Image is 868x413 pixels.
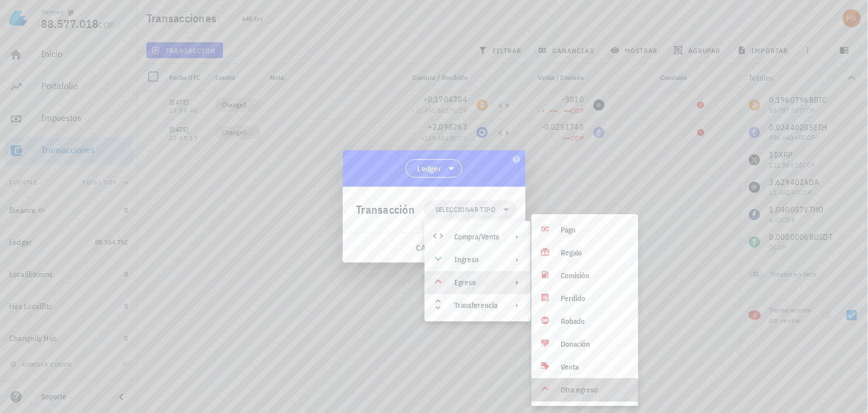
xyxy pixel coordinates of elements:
[356,201,415,219] div: Transacción
[418,163,442,174] span: Ledger
[425,226,531,248] div: Compra/Venta
[561,271,629,280] div: Comisión
[411,238,463,258] button: cancelar
[561,386,629,395] div: Otro egreso
[561,294,629,303] div: Perdido
[454,278,499,287] div: Egreso
[425,294,531,317] div: Transferencia
[561,340,629,349] div: Donación
[454,255,499,264] div: Ingreso
[561,317,629,326] div: Robado
[435,204,496,215] span: Seleccionar tipo
[561,226,629,235] div: Pago
[454,232,499,242] div: Compra/Venta
[415,243,458,253] span: cancelar
[425,248,531,271] div: Ingreso
[561,363,629,372] div: Venta
[561,248,629,258] div: Regalo
[454,301,499,310] div: Transferencia
[425,271,531,294] div: Egreso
